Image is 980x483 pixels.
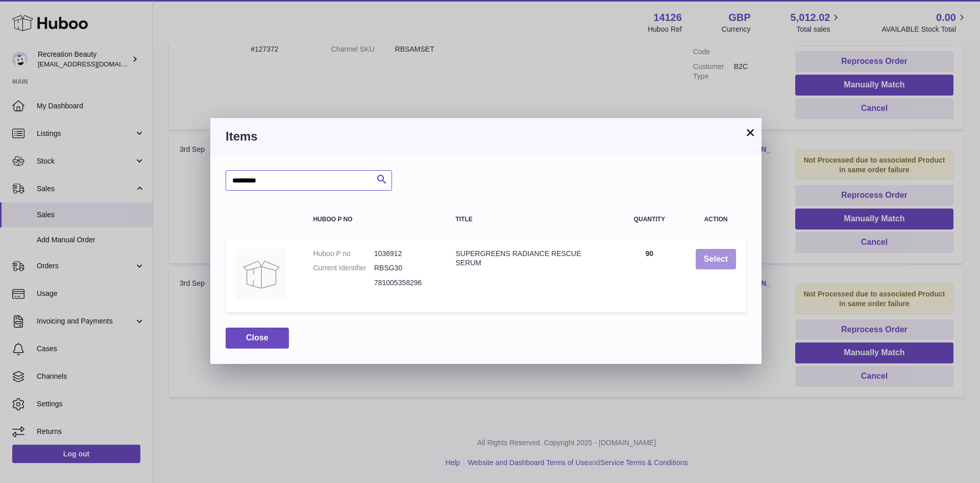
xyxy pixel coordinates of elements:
[236,249,287,300] img: SUPERGREENS RADIANCE RESCUE SERUM
[685,206,746,233] th: Action
[226,328,289,349] button: Close
[614,239,685,313] td: 90
[226,128,746,145] h3: Items
[744,126,756,139] button: ×
[374,263,435,273] dd: RBSG30
[246,333,268,342] span: Close
[313,263,374,273] dt: Current Identifier
[614,206,685,233] th: Quantity
[374,278,435,288] dd: 781005358296
[374,249,435,259] dd: 1036912
[445,206,613,233] th: Title
[455,249,603,268] div: SUPERGREENS RADIANCE RESCUE SERUM
[696,249,736,270] button: Select
[303,206,445,233] th: Huboo P no
[313,249,374,259] dt: Huboo P no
